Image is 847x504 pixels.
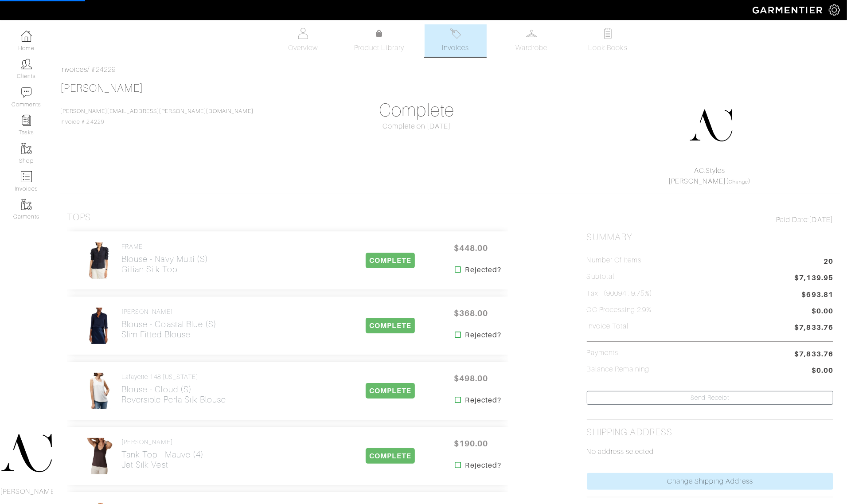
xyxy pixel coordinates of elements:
[366,318,415,333] span: COMPLETE
[587,322,629,331] h5: Invoice Total
[60,66,87,74] a: Invoices
[465,395,501,406] strong: Rejected?
[587,289,653,298] h5: Tax (90094 : 9.75%)
[121,438,204,470] a: [PERSON_NAME] Tank Top - Mauve (4)Jet Silk Vest
[121,373,226,405] a: Lafayette 148 [US_STATE] Blouse - Cloud (S)Reversible Perla Silk Blouse
[121,308,217,340] a: [PERSON_NAME] Blouse - Coastal Blue (S)Slim Fitted Blouse
[60,64,840,75] div: / #24229
[348,28,410,53] a: Product Library
[465,460,501,471] strong: Rejected?
[802,289,833,300] span: $693.81
[121,373,226,381] h4: Lafayette 148 [US_STATE]
[590,165,829,187] div: ( )
[272,24,334,57] a: Overview
[465,265,501,275] strong: Rejected?
[425,24,487,57] a: Invoices
[121,243,208,274] a: FRAME Blouse - Navy Multi (S)Gillian Silk Top
[515,43,547,53] span: Wardrobe
[587,365,650,374] h5: Balance Remaining
[60,108,254,125] span: Invoice # 24229
[824,256,833,268] span: 20
[465,330,501,340] strong: Rejected?
[812,365,833,377] span: $0.00
[587,427,673,438] h2: Shipping Address
[121,243,208,250] h4: FRAME
[366,383,415,399] span: COMPLETE
[829,4,840,16] img: gear-icon-white-bd11855cb880d31180b6d7d6211b90ccbf57a29d726f0c71d8c61bd08dd39cc2.png
[587,473,833,490] a: Change Shipping Address
[694,167,725,175] a: AC.Styles
[21,31,32,42] img: dashboard-icon-dbcd8f5a0b271acd01030246c82b418ddd0df26cd7fceb0bd07c9910d44c42f6.png
[587,349,618,357] h5: Payments
[21,143,32,154] img: garments-icon-b7da505a4dc4fd61783c78ac3ca0ef83fa9d6f193b1c9dc38574b1d14d53ca28.png
[602,28,613,39] img: todo-9ac3debb85659649dc8f770b8b6100bb5dab4b48dedcbae339e5042a72dfd3cc.svg
[366,448,415,464] span: COMPLETE
[689,103,733,148] img: DupYt8CPKc6sZyAt3svX5Z74.png
[587,232,833,243] h2: Summary
[442,43,469,53] span: Invoices
[795,273,833,285] span: $7,139.95
[121,319,217,340] h2: Blouse - Coastal Blue (S) Slim Fitted Blouse
[587,391,833,405] a: Send Receipt
[587,215,833,225] div: [DATE]
[21,115,32,126] img: reminder-icon-8004d30b9f0a5d33ae49ab947aed9ed385cf756f9e5892f1edd6e32f2345188e.png
[445,304,498,323] span: $368.00
[445,434,498,453] span: $190.00
[121,384,226,405] h2: Blouse - Cloud (S) Reversible Perla Silk Blouse
[588,43,628,53] span: Look Books
[729,179,748,184] a: Change
[587,446,833,457] p: No address selected
[60,108,254,114] a: [PERSON_NAME][EMAIL_ADDRESS][PERSON_NAME][DOMAIN_NAME]
[21,199,32,210] img: garments-icon-b7da505a4dc4fd61783c78ac3ca0ef83fa9d6f193b1c9dc38574b1d14d53ca28.png
[587,256,642,265] h5: Number of Items
[84,372,114,410] img: W8Mrx2fFFQZoeLuirCHcT6qh
[21,59,32,70] img: clients-icon-6bae9207a08558b7cb47a8932f037763ab4055f8c8b6bfacd5dc20c3e0201464.png
[795,349,833,359] span: $7,833.76
[288,43,318,53] span: Overview
[21,87,32,98] img: comment-icon-a0a6a9ef722e966f86d9cbdc48e553b5cf19dbc54f86b18d962a5391bc8f6eb6.png
[121,254,208,274] h2: Blouse - Navy Multi (S) Gillian Silk Top
[293,100,540,121] h1: Complete
[21,171,32,182] img: orders-icon-0abe47150d42831381b5fb84f609e132dff9fe21cb692f30cb5eec754e2cba89.png
[121,449,204,470] h2: Tank Top - Mauve (4) Jet Silk Vest
[60,82,143,94] a: [PERSON_NAME]
[67,212,91,223] h3: Tops
[526,28,537,39] img: wardrobe-487a4870c1b7c33e795ec22d11cfc2ed9d08956e64fb3008fe2437562e282088.svg
[812,306,833,318] span: $0.00
[795,322,833,334] span: $7,833.76
[354,43,404,53] span: Product Library
[366,253,415,268] span: COMPLETE
[776,216,809,224] span: Paid Date:
[748,2,829,18] img: garmentier-logo-header-white-b43fb05a5012e4ada735d5af1a66efaba907eab6374d6393d1fbf88cb4ef424d.png
[84,307,114,344] img: 34zEuQXRpN4h4knKDHkJ82aP
[84,438,114,475] img: WkZFpQYQMuaz3gL8fQwJUGtn
[293,121,540,132] div: Complete on [DATE]
[587,273,614,281] h5: Subtotal
[121,308,217,316] h4: [PERSON_NAME]
[445,369,498,388] span: $498.00
[297,28,308,39] img: basicinfo-40fd8af6dae0f16599ec9e87c0ef1c0a1fdea2edbe929e3d69a839185d80c458.svg
[121,438,204,446] h4: [PERSON_NAME]
[445,238,498,258] span: $448.00
[450,28,461,39] img: orders-27d20c2124de7fd6de4e0e44c1d41de31381a507db9b33961299e4e07d508b8c.svg
[84,242,114,279] img: 9AHfmhaAUi1nZgoU81tBaxM8
[587,306,652,314] h5: CC Processing 2.9%
[668,177,726,185] a: [PERSON_NAME]
[577,24,639,57] a: Look Books
[501,24,563,57] a: Wardrobe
